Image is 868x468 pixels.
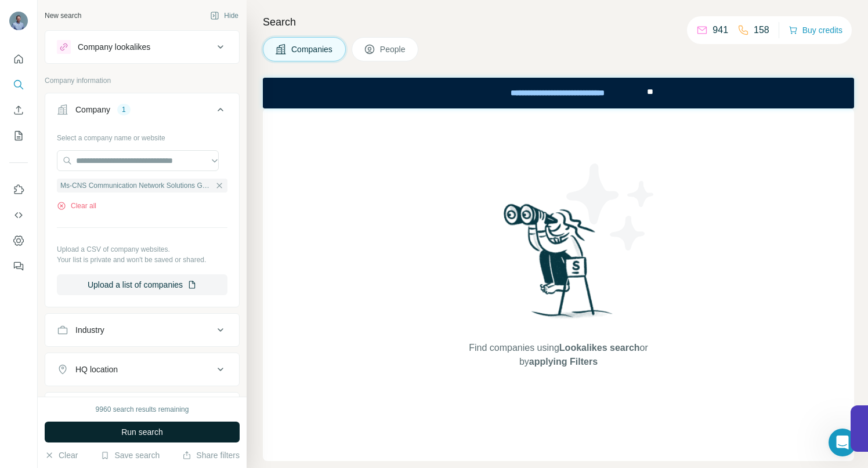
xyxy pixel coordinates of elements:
[9,12,28,30] img: Avatar
[45,75,240,86] p: Company information
[829,429,856,456] iframe: Intercom live chat
[202,7,247,24] button: Hide
[57,201,96,211] button: Clear all
[789,22,842,38] button: Buy credits
[9,100,28,121] button: Enrich CSV
[9,49,28,70] button: Quick start
[380,43,407,55] span: People
[75,324,104,336] div: Industry
[57,274,227,295] button: Upload a list of companies
[57,128,227,143] div: Select a company name or website
[263,14,854,30] h4: Search
[182,449,240,461] button: Share filters
[100,449,160,461] button: Save search
[96,404,189,415] div: 9960 search results remaining
[45,395,239,423] button: Annual revenue ($)
[78,41,150,53] div: Company lookalikes
[529,357,598,367] span: applying Filters
[57,255,227,265] p: Your list is private and won't be saved or shared.
[75,364,118,375] div: HQ location
[60,180,212,191] span: Ms-CNS Communication Network Solutions GmbH
[45,355,239,383] button: HQ location
[559,155,663,259] img: Surfe Illustration - Stars
[754,23,769,37] p: 158
[9,179,28,200] button: Use Surfe on LinkedIn
[498,201,619,330] img: Surfe Illustration - Woman searching with binoculars
[9,74,28,95] button: Search
[9,256,28,277] button: Feedback
[117,104,131,115] div: 1
[45,449,78,461] button: Clear
[45,10,81,21] div: New search
[45,316,239,344] button: Industry
[263,78,854,108] iframe: Banner
[465,341,651,369] span: Find companies using or by
[121,426,163,438] span: Run search
[45,33,239,61] button: Company lookalikes
[559,343,640,353] span: Lookalikes search
[45,96,239,128] button: Company1
[9,125,28,146] button: My lists
[291,43,334,55] span: Companies
[713,23,728,37] p: 941
[45,422,240,442] button: Run search
[9,205,28,226] button: Use Surfe API
[57,244,227,255] p: Upload a CSV of company websites.
[9,230,28,251] button: Dashboard
[75,104,110,115] div: Company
